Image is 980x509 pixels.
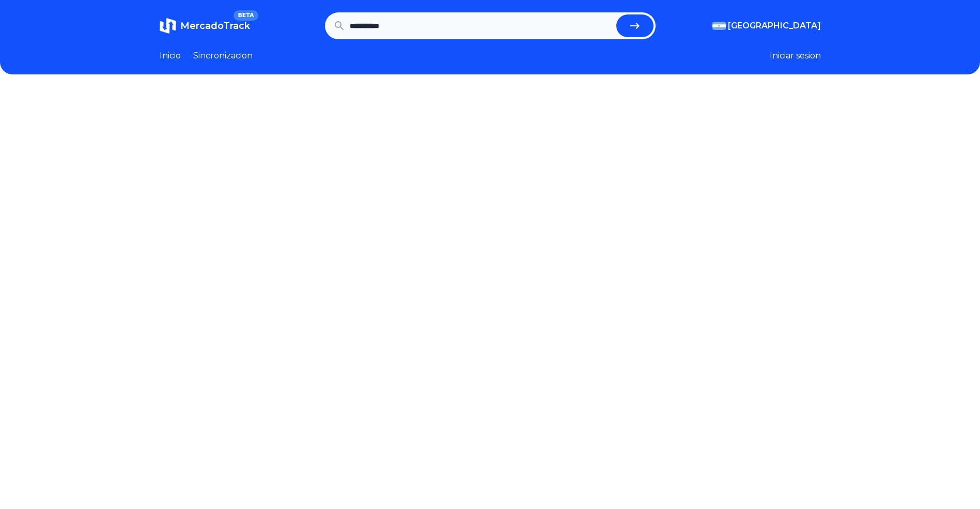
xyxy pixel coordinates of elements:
[728,20,821,32] span: [GEOGRAPHIC_DATA]
[712,22,726,30] img: Argentina
[712,20,821,32] button: [GEOGRAPHIC_DATA]
[160,18,176,34] img: MercadoTrack
[193,50,253,62] a: Sincronizacion
[160,50,181,62] a: Inicio
[160,18,250,34] a: MercadoTrackBETA
[770,50,821,62] button: Iniciar sesion
[234,10,258,21] span: BETA
[180,20,250,32] span: MercadoTrack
